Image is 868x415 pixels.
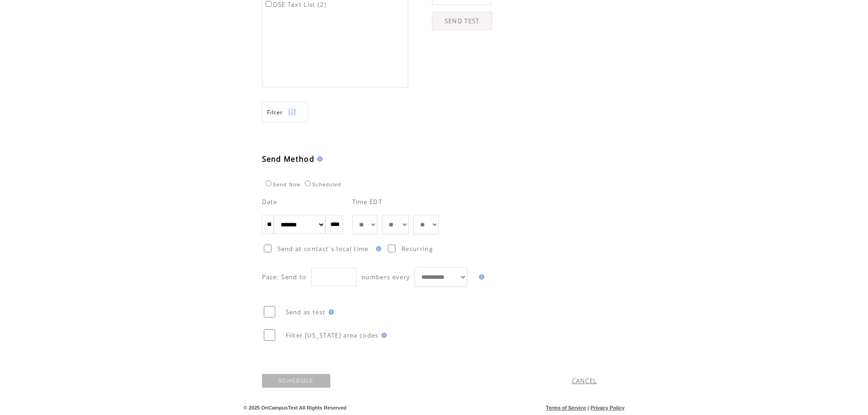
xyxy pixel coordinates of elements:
span: Show filters [267,108,283,116]
a: Terms of Service [546,405,586,410]
span: Send as test [286,308,326,316]
span: Filter [US_STATE] area codes [286,331,379,339]
input: Scheduled [305,180,311,186]
span: Send at contact`s local time [277,245,369,253]
span: Send Method [262,154,315,164]
a: SCHEDULE [262,374,330,388]
span: © 2025 OnCampusText All Rights Reserved [244,405,347,410]
span: Date [262,198,277,206]
input: Send Now [266,180,272,186]
label: Scheduled [303,182,341,187]
a: Filter [262,102,308,122]
img: help.gif [314,156,323,162]
span: Pace: Send to [262,273,307,281]
img: help.gif [326,309,334,315]
label: OSE Text List (2) [264,0,327,9]
img: filters.png [288,102,296,123]
span: Time EDT [352,198,383,206]
input: OSE Text List (2) [266,1,272,7]
img: help.gif [373,246,381,251]
span: | [587,405,589,410]
a: SEND TEST [432,12,492,30]
a: CANCEL [572,377,597,385]
a: Privacy Policy [591,405,625,410]
span: numbers every [361,273,410,281]
img: help.gif [476,274,484,280]
span: Recurring [401,245,433,253]
img: help.gif [379,333,387,338]
label: Send Now [263,182,301,187]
